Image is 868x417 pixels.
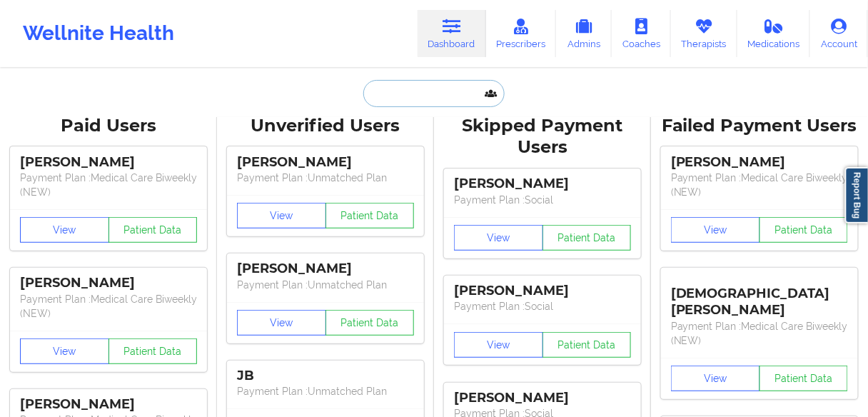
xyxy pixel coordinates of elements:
[237,203,326,228] button: View
[418,10,486,57] a: Dashboard
[671,171,848,199] p: Payment Plan : Medical Care Biweekly (NEW)
[237,171,414,185] p: Payment Plan : Unmatched Plan
[20,338,109,364] button: View
[661,115,858,137] div: Failed Payment Users
[237,154,414,171] div: [PERSON_NAME]
[671,319,848,348] p: Payment Plan : Medical Care Biweekly (NEW)
[845,167,868,223] a: Report Bug
[20,396,197,413] div: [PERSON_NAME]
[227,115,424,137] div: Unverified Users
[542,225,632,251] button: Patient Data
[454,193,631,207] p: Payment Plan : Social
[671,217,760,243] button: View
[671,275,848,318] div: [DEMOGRAPHIC_DATA][PERSON_NAME]
[108,338,198,364] button: Patient Data
[237,384,414,398] p: Payment Plan : Unmatched Plan
[454,225,543,251] button: View
[10,115,207,137] div: Paid Users
[671,10,737,57] a: Therapists
[20,217,109,243] button: View
[486,10,557,57] a: Prescribers
[671,154,848,171] div: [PERSON_NAME]
[454,299,631,313] p: Payment Plan : Social
[20,292,197,321] p: Payment Plan : Medical Care Biweekly (NEW)
[737,10,811,57] a: Medications
[237,368,414,384] div: JB
[454,390,631,406] div: [PERSON_NAME]
[556,10,612,57] a: Admins
[454,283,631,299] div: [PERSON_NAME]
[237,261,414,277] div: [PERSON_NAME]
[759,366,849,391] button: Patient Data
[20,171,197,199] p: Payment Plan : Medical Care Biweekly (NEW)
[454,332,543,358] button: View
[759,217,849,243] button: Patient Data
[444,115,641,159] div: Skipped Payment Users
[671,366,760,391] button: View
[325,203,415,228] button: Patient Data
[108,217,198,243] button: Patient Data
[20,154,197,171] div: [PERSON_NAME]
[612,10,671,57] a: Coaches
[325,310,415,336] button: Patient Data
[542,332,632,358] button: Patient Data
[20,275,197,291] div: [PERSON_NAME]
[237,310,326,336] button: View
[237,278,414,292] p: Payment Plan : Unmatched Plan
[810,10,868,57] a: Account
[454,176,631,192] div: [PERSON_NAME]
